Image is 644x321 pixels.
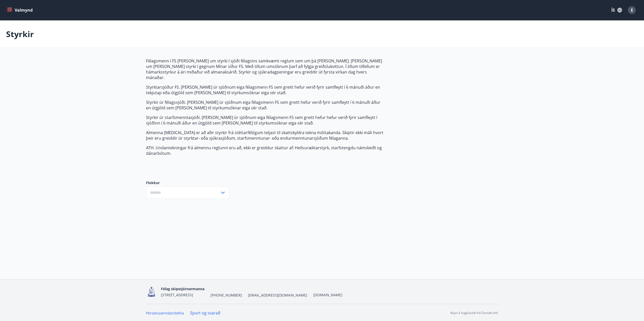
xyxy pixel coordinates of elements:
button: ÍS [609,6,625,15]
label: Flokkur [146,180,230,185]
p: ATH. Undantekningar frá almennu reglunni eru að, ekki er greiddur skattur af: Heilsuræktarstyrk, ... [146,145,385,156]
p: Styrkir úr starfsmenntasjóði. [PERSON_NAME] úr sjóðnum eiga félagsmenn FS sem greitt hefur hefur ... [146,115,385,126]
span: E [631,7,633,13]
p: Styrkir [6,29,34,40]
button: menu [6,6,35,15]
p: Keyrt á hugbúnaði frá Dorado ehf. [450,311,498,315]
p: Styrktarsjóður FS. [PERSON_NAME] úr sjóðnum eiga félagsmenn FS sem greitt hefur verið fyrir samfl... [146,84,385,95]
p: Styrkir úr félagssjóði. [PERSON_NAME] úr sjóðnum eiga félagsmenn FS sem greitt hefur verið fyrir ... [146,100,385,111]
a: Persónuverndarstefna [146,311,184,315]
button: E [626,4,638,16]
span: [STREET_ADDRESS] [161,292,193,297]
a: [DOMAIN_NAME] [313,292,342,297]
span: [EMAIL_ADDRESS][DOMAIN_NAME] [248,293,307,298]
p: Almenna [MEDICAL_DATA] er að allir styrkir frá stéttarfélögum teljast til skattskyldra tekna mótt... [146,130,385,141]
a: Spurt og svarað [190,310,220,316]
img: 4fX9JWmG4twATeQ1ej6n556Sc8UHidsvxQtc86h8.png [146,286,157,297]
span: Félag skipstjórnarmanna [161,286,204,291]
span: [PHONE_NUMBER] [211,293,242,298]
p: Félagsmenn í FS [PERSON_NAME] um styrki í sjóði félagsins samkvæmt reglum sem um þá [PERSON_NAME]... [146,58,385,80]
